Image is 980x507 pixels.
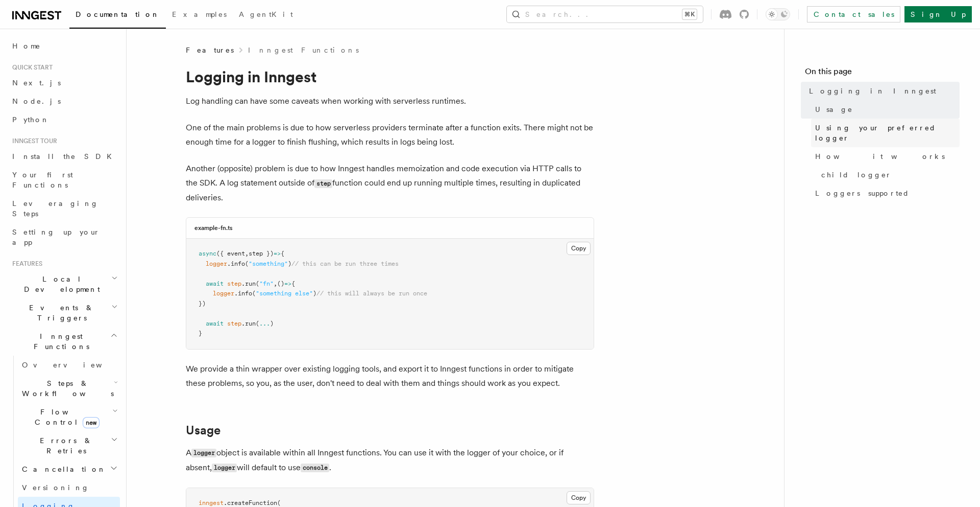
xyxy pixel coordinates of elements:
[76,10,160,18] span: Documentation
[811,184,960,202] a: Loggers supported
[274,250,281,257] span: =>
[281,250,284,257] span: {
[199,300,206,307] span: })
[256,290,313,297] span: "something else"
[227,320,241,327] span: step
[8,63,53,72] span: Quick start
[18,464,106,474] span: Cancellation
[291,260,399,267] span: // this can be run three times
[805,82,960,100] a: Logging in Inngest
[8,270,120,298] button: Local Development
[8,274,111,294] span: Local Development
[274,280,277,287] span: ,
[811,119,960,147] a: Using your preferred logger
[12,116,50,124] span: Python
[191,449,216,457] code: logger
[69,3,166,29] a: Documentation
[567,491,591,504] button: Copy
[245,250,249,257] span: ,
[682,9,697,19] kbd: ⌘K
[227,280,241,287] span: step
[821,170,892,180] span: child logger
[8,137,57,145] span: Inngest tour
[186,162,594,205] p: Another (opposite) problem is due to how Inngest handles memoization and code execution via HTTP ...
[567,242,591,255] button: Copy
[8,92,120,110] a: Node.js
[284,280,291,287] span: =>
[18,356,120,374] a: Overview
[301,464,329,472] code: console
[815,188,910,198] span: Loggers supported
[8,303,111,323] span: Events & Triggers
[199,250,216,257] span: async
[252,290,256,297] span: (
[12,97,61,105] span: Node.js
[815,151,945,162] span: How it works
[12,171,73,189] span: Your first Functions
[12,79,61,87] span: Next.js
[12,228,100,246] span: Setting up your app
[8,37,120,55] a: Home
[239,10,293,18] span: AgentKit
[194,224,233,232] h3: example-fn.ts
[249,250,274,257] span: step })
[213,290,234,297] span: logger
[248,45,359,55] a: Inngest Functions
[288,260,291,267] span: )
[227,260,245,267] span: .info
[224,499,277,506] span: .createFunction
[199,330,202,337] span: }
[22,483,89,492] span: Versioning
[186,423,220,437] a: Usage
[83,417,100,428] span: new
[206,260,227,267] span: logger
[186,121,594,149] p: One of the main problems is due to how serverless providers terminate after a function exits. The...
[507,6,703,22] button: Search...⌘K
[18,478,120,497] a: Versioning
[18,431,120,460] button: Errors & Retries
[815,104,853,114] span: Usage
[277,280,284,287] span: ()
[241,320,256,327] span: .run
[186,45,234,55] span: Features
[241,280,256,287] span: .run
[166,3,233,28] a: Examples
[249,260,288,267] span: "something"
[817,166,960,184] a: child logger
[314,179,332,188] code: step
[8,166,120,194] a: Your first Functions
[8,260,42,268] span: Features
[291,280,295,287] span: {
[12,199,99,218] span: Leveraging Steps
[234,290,252,297] span: .info
[233,3,299,28] a: AgentKit
[8,223,120,251] a: Setting up your app
[807,6,900,22] a: Contact sales
[206,280,224,287] span: await
[18,435,111,456] span: Errors & Retries
[256,280,259,287] span: (
[8,298,120,327] button: Events & Triggers
[18,378,114,399] span: Steps & Workflows
[8,194,120,223] a: Leveraging Steps
[199,499,224,506] span: inngest
[809,86,936,96] span: Logging in Inngest
[805,65,960,82] h4: On this page
[8,74,120,92] a: Next.js
[904,6,972,22] a: Sign Up
[18,403,120,431] button: Flow Controlnew
[8,327,120,356] button: Inngest Functions
[18,407,112,427] span: Flow Control
[316,290,427,297] span: // this will always be run once
[313,290,316,297] span: )
[12,152,118,160] span: Install the SDK
[186,446,594,475] p: A object is available within all Inngest functions. You can use it with the logger of your choice...
[186,362,594,390] p: We provide a thin wrapper over existing logging tools, and export it to Inngest functions in orde...
[766,8,790,20] button: Toggle dark mode
[8,331,110,352] span: Inngest Functions
[256,320,259,327] span: (
[811,147,960,166] a: How it works
[18,460,120,478] button: Cancellation
[206,320,224,327] span: await
[18,374,120,403] button: Steps & Workflows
